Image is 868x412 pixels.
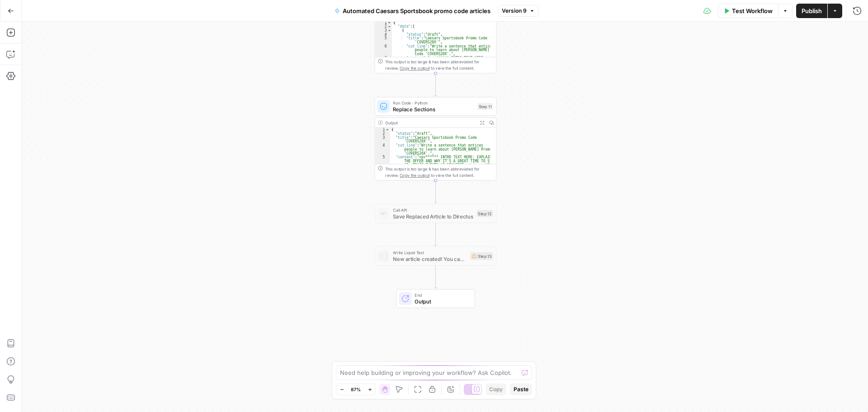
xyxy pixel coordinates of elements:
[393,213,473,220] span: Save Replaced Article to Directus
[375,21,392,25] div: 1
[387,24,392,28] span: Toggle code folding, rows 2 through 9
[434,223,437,246] g: Edge from step_12 to step_13
[400,66,429,71] span: Copy the output
[375,36,392,44] div: 5
[510,384,532,395] button: Paste
[470,252,493,260] div: Step 13
[486,384,506,395] button: Copy
[393,105,474,113] span: Replace Sections
[375,136,390,143] div: 3
[375,28,392,33] div: 3
[375,289,497,308] div: EndOutput
[393,249,467,256] span: Write Liquid Text
[375,128,390,132] div: 1
[434,73,437,96] g: Edge from step_9 to step_11
[476,210,493,217] div: Step 12
[387,28,392,33] span: Toggle code folding, rows 3 through 8
[415,298,468,305] span: Output
[393,100,474,106] span: Run Code · Python
[802,6,822,15] span: Publish
[393,255,467,263] span: New article created! You can view it here: https://[DOMAIN_NAME]/admin/content/article/{{ [URL][D...
[375,44,392,56] div: 6
[718,4,778,18] button: Test Workflow
[477,103,493,110] div: Step 11
[385,59,493,71] div: This output is too large & has been abbreviated for review. to view the full content.
[375,204,497,223] div: Call APISave Replaced Article to DirectusStep 12
[415,292,468,298] span: End
[400,173,429,177] span: Copy the output
[732,6,773,15] span: Test Workflow
[434,180,437,203] g: Edge from step_11 to step_12
[375,24,392,28] div: 2
[796,4,827,18] button: Publish
[343,6,491,15] span: Automated Caesars Sportsbook promo code articles
[387,21,392,25] span: Toggle code folding, rows 1 through 10
[498,5,539,17] button: Version 9
[393,207,473,213] span: Call API
[351,386,361,393] span: 87%
[375,33,392,37] div: 4
[375,246,497,265] div: Write Liquid TextNew article created! You can view it here: https://[DOMAIN_NAME]/admin/content/a...
[375,97,497,180] div: Run Code · PythonReplace SectionsStep 11Output{ "status":"draft", "title":"Caesars Sportsbook Pro...
[385,128,390,132] span: Toggle code folding, rows 1 through 6
[514,385,528,393] span: Paste
[329,4,496,18] button: Automated Caesars Sportsbook promo code articles
[375,143,390,155] div: 4
[385,119,475,126] div: Output
[434,265,437,288] g: Edge from step_13 to end
[375,132,390,136] div: 2
[489,385,503,393] span: Copy
[502,7,527,15] span: Version 9
[385,166,493,179] div: This output is too large & has been abbreviated for review. to view the full content.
